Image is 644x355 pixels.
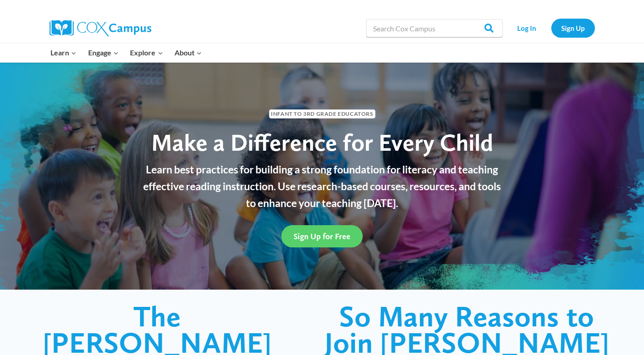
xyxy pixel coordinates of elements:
[130,47,163,59] span: Explore
[138,161,506,211] p: Learn best practices for building a strong foundation for literacy and teaching effective reading...
[175,47,202,59] span: About
[45,43,208,62] nav: Primary Navigation
[269,109,375,118] span: Infant to 3rd Grade Educators
[281,225,363,247] a: Sign Up for Free
[88,47,119,59] span: Engage
[551,19,595,37] a: Sign Up
[50,20,151,36] img: Cox Campus
[50,47,76,59] span: Learn
[151,128,493,157] span: Make a Difference for Every Child
[507,19,595,37] nav: Secondary Navigation
[294,232,350,241] span: Sign Up for Free
[366,19,503,37] input: Search Cox Campus
[507,19,547,37] a: Log In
